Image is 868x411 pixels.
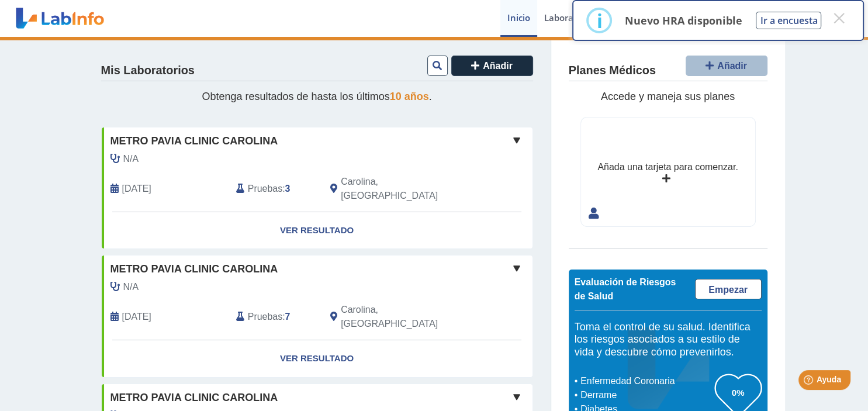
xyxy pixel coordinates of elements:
button: Close this dialog [828,8,849,29]
li: Enfermedad Coronaria [577,374,715,388]
li: Derrame [577,388,715,402]
span: Metro Pavia Clinic Carolina [110,261,278,277]
b: 3 [285,184,291,194]
span: Metro Pavia Clinic Carolina [110,390,278,406]
a: Empezar [695,279,762,299]
span: Empezar [708,285,748,295]
button: Añadir [451,56,533,76]
span: 2025-03-17 [122,310,151,324]
span: N/A [123,152,139,166]
span: Metro Pavia Clinic Carolina [110,133,278,149]
span: Evaluación de Riesgos de Salud [575,277,676,301]
div: : [227,175,321,203]
div: i [596,10,602,31]
span: 10 años [390,91,429,102]
span: Carolina, PR [341,175,470,203]
a: Ver Resultado [102,340,532,377]
h3: 0% [715,385,762,400]
span: Añadir [483,61,513,71]
span: Obtenga resultados de hasta los últimos . [202,91,431,102]
p: Nuevo HRA disponible [624,13,742,27]
h4: Mis Laboratorios [101,64,195,78]
span: 2025-09-15 [122,182,151,196]
span: Carolina, PR [341,303,470,331]
div: : [227,303,321,331]
iframe: Help widget launcher [764,365,855,398]
a: Ver Resultado [102,212,532,249]
h4: Planes Médicos [569,64,656,78]
span: Añadir [717,61,747,71]
span: Pruebas [248,182,282,196]
span: Accede y maneja sus planes [601,91,735,102]
span: N/A [123,280,139,294]
span: Pruebas [248,310,282,324]
div: Añada una tarjeta para comenzar. [597,160,738,174]
b: 7 [285,312,291,322]
button: Añadir [686,56,767,76]
h5: Toma el control de su salud. Identifica los riesgos asociados a su estilo de vida y descubre cómo... [575,321,762,359]
button: Ir a encuesta [756,12,821,29]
